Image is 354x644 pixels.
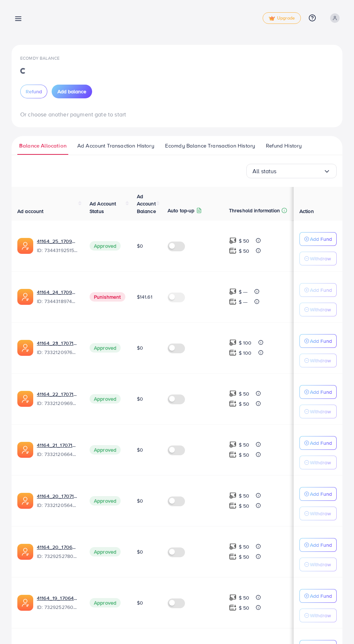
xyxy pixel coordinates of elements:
[229,237,237,244] img: top-up amount
[37,391,78,398] a: 41164_22_1707142456408
[299,405,337,418] button: Withdraw
[37,238,78,254] div: <span class='underline'>41164_25_1709982599082</span></br>7344319251534069762
[239,298,248,306] p: $ ---
[299,538,337,552] button: Add Fund
[239,247,250,255] p: $ 50
[17,544,33,560] img: ic-ads-acc.e4c84228.svg
[229,451,237,459] img: top-up amount
[310,337,332,345] p: Add Fund
[137,242,143,250] span: $0
[266,142,302,150] span: Refund History
[239,491,250,500] p: $ 50
[299,609,337,622] button: Withdraw
[299,558,337,571] button: Withdraw
[239,451,250,459] p: $ 50
[37,391,78,407] div: <span class='underline'>41164_22_1707142456408</span></br>7332120969684811778
[90,445,121,455] span: Approved
[37,400,78,407] span: ID: 7332120969684811778
[239,236,250,245] p: $ 50
[37,340,78,356] div: <span class='underline'>41164_23_1707142475983</span></br>7332120976240689154
[239,542,250,551] p: $ 50
[239,389,250,398] p: $ 50
[37,340,78,347] a: 41164_23_1707142475983
[37,492,78,500] a: 41164_20_1707142368069
[37,349,78,356] span: ID: 7332120976240689154
[90,547,121,556] span: Approved
[229,553,237,560] img: top-up amount
[310,407,331,416] p: Withdraw
[269,16,275,21] img: tick
[263,12,301,24] a: tickUpgrade
[137,548,143,555] span: $0
[17,289,33,305] img: ic-ads-acc.e4c84228.svg
[299,487,337,501] button: Add Fund
[310,592,332,600] p: Add Fund
[90,496,121,506] span: Approved
[165,142,255,150] span: Ecomdy Balance Transaction History
[310,490,332,498] p: Add Fund
[20,110,334,119] p: Or choose another payment gate to start
[299,354,337,367] button: Withdraw
[299,303,337,316] button: Withdraw
[37,543,78,560] div: <span class='underline'>41164_20_1706474683598</span></br>7329252780571557890
[37,442,78,458] div: <span class='underline'>41164_21_1707142387585</span></br>7332120664427642882
[229,543,237,550] img: top-up amount
[37,238,78,245] a: 41164_25_1709982599082
[137,395,143,402] span: $0
[19,142,66,150] span: Balance Allocation
[137,446,143,453] span: $0
[239,400,250,408] p: $ 50
[229,247,237,255] img: top-up amount
[239,349,252,357] p: $ 100
[299,589,337,603] button: Add Fund
[37,594,78,602] a: 41164_19_1706474666940
[17,493,33,509] img: ic-ads-acc.e4c84228.svg
[17,340,33,356] img: ic-ads-acc.e4c84228.svg
[229,349,237,357] img: top-up amount
[137,344,143,351] span: $0
[229,298,237,306] img: top-up amount
[90,598,121,607] span: Approved
[37,442,78,449] a: 41164_21_1707142387585
[77,142,154,150] span: Ad Account Transaction History
[229,390,237,397] img: top-up amount
[57,88,86,95] span: Add balance
[239,604,250,612] p: $ 50
[17,442,33,458] img: ic-ads-acc.e4c84228.svg
[229,288,237,295] img: top-up amount
[20,55,60,61] span: Ecomdy Balance
[299,456,337,469] button: Withdraw
[229,492,237,499] img: top-up amount
[299,385,337,399] button: Add Fund
[137,599,143,606] span: $0
[269,16,295,21] span: Upgrade
[90,241,121,251] span: Approved
[310,254,331,263] p: Withdraw
[310,235,332,243] p: Add Fund
[37,289,78,305] div: <span class='underline'>41164_24_1709982576916</span></br>7344318974215340033
[310,388,332,396] p: Add Fund
[90,394,121,404] span: Approved
[310,560,331,569] p: Withdraw
[17,391,33,407] img: ic-ads-acc.e4c84228.svg
[17,595,33,611] img: ic-ads-acc.e4c84228.svg
[310,509,331,518] p: Withdraw
[299,507,337,520] button: Withdraw
[299,283,337,297] button: Add Fund
[90,292,125,302] span: Punishment
[229,604,237,611] img: top-up amount
[310,611,331,620] p: Withdraw
[37,543,78,551] a: 41164_20_1706474683598
[239,502,250,510] p: $ 50
[299,436,337,450] button: Add Fund
[37,594,78,611] div: <span class='underline'>41164_19_1706474666940</span></br>7329252760468127746
[299,334,337,348] button: Add Fund
[310,541,332,549] p: Add Fund
[229,441,237,448] img: top-up amount
[229,400,237,408] img: top-up amount
[299,232,337,246] button: Add Fund
[26,88,42,95] span: Refund
[20,85,47,98] button: Refund
[239,287,248,296] p: $ ---
[239,440,250,449] p: $ 50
